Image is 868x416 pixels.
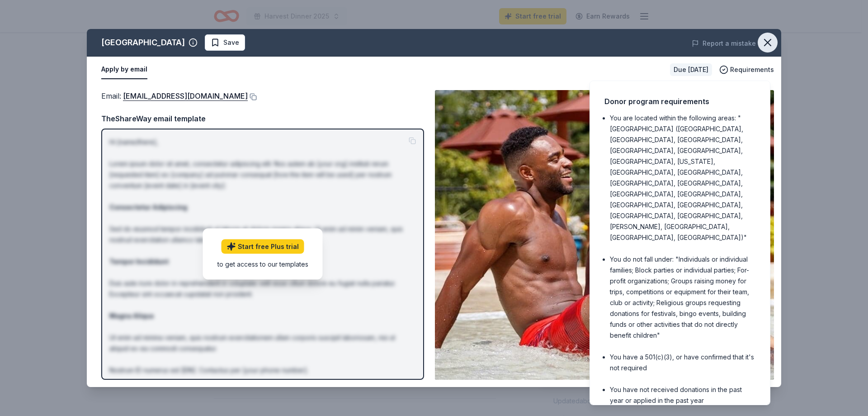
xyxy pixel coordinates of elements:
[610,384,755,406] li: You have not received donations in the past year or applied in the past year
[719,64,774,75] button: Requirements
[101,35,185,50] div: [GEOGRAPHIC_DATA]
[222,239,304,254] a: Start free Plus trial
[109,258,169,265] strong: Tempor Incididunt
[730,64,774,75] span: Requirements
[205,34,245,51] button: Save
[692,38,756,49] button: Report a mistake
[604,96,755,107] div: Donor program requirements
[670,63,712,76] div: Due [DATE]
[435,90,774,380] img: Image for Chula Vista Resort
[217,259,308,269] div: to get access to our templates
[109,137,416,408] p: Hi [name/there], Lorem ipsum dolor sit amet, consectetur adipiscing elit. Nos autem ab [your org]...
[610,254,755,341] li: You do not fall under: "Individuals or individual families; Block parties or individual parties; ...
[101,113,424,124] div: TheShareWay email template
[610,113,755,243] li: You are located within the following areas: "[GEOGRAPHIC_DATA] ([GEOGRAPHIC_DATA], [GEOGRAPHIC_DA...
[109,312,154,320] strong: Magna Aliqua
[101,91,248,100] span: Email :
[101,60,147,79] button: Apply by email
[123,90,248,102] a: [EMAIL_ADDRESS][DOMAIN_NAME]
[109,203,187,211] strong: Consectetur Adipiscing
[610,352,755,373] li: You have a 501(c)(3), or have confirmed that it's not required
[223,37,239,48] span: Save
